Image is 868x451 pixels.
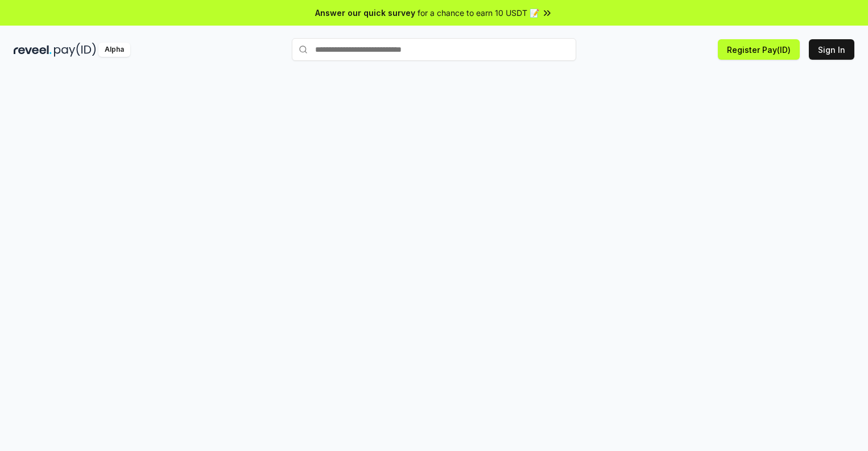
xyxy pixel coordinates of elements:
[418,7,539,19] span: for a chance to earn 10 USDT 📝
[14,43,52,57] img: reveel_dark
[315,7,415,19] span: Answer our quick survey
[54,43,96,57] img: pay_id
[718,39,800,60] button: Register Pay(ID)
[809,39,854,60] button: Sign In
[98,43,130,57] div: Alpha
